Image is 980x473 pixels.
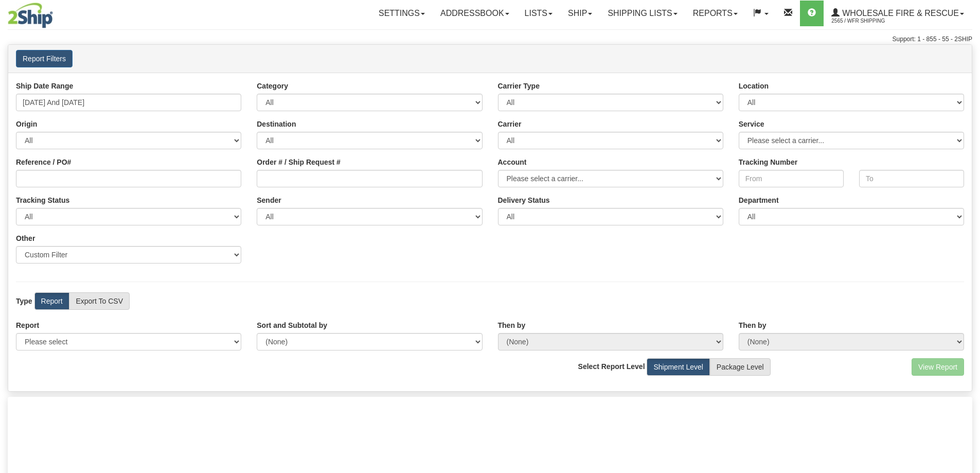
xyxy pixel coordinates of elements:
[257,157,341,167] label: Order # / Ship Request #
[498,157,527,167] label: Account
[710,358,771,376] label: Package Level
[433,1,517,26] a: Addressbook
[739,195,779,205] label: Department
[498,208,723,225] select: Please ensure data set in report has been RECENTLY tracked from your Shipment History
[739,320,767,330] label: Then by
[16,157,71,167] label: Reference / PO#
[498,195,550,205] label: Please ensure data set in report has been RECENTLY tracked from your Shipment History
[257,119,296,129] label: Destination
[498,320,526,330] label: Then by
[257,81,288,91] label: Category
[517,1,560,26] a: Lists
[498,81,540,91] label: Carrier Type
[69,292,130,310] label: Export To CSV
[8,3,53,28] img: logo2565.jpg
[840,9,959,17] span: WHOLESALE FIRE & RESCUE
[831,16,908,26] span: 2565 / WFR Shipping
[16,50,73,67] button: Report Filters
[16,81,73,91] label: Ship Date Range
[257,320,327,330] label: Sort and Subtotal by
[739,170,844,187] input: From
[739,81,769,91] label: Location
[578,361,645,372] label: Select Report Level
[16,119,37,129] label: Origin
[34,292,69,310] label: Report
[257,195,281,205] label: Sender
[600,1,685,26] a: Shipping lists
[647,358,710,376] label: Shipment Level
[16,233,35,243] label: Other
[912,358,964,376] button: View Report
[560,1,600,26] a: Ship
[685,1,745,26] a: Reports
[739,157,797,167] label: Tracking Number
[16,195,69,205] label: Tracking Status
[8,35,972,44] div: Support: 1 - 855 - 55 - 2SHIP
[859,170,964,187] input: To
[16,320,39,330] label: Report
[498,119,522,129] label: Carrier
[371,1,433,26] a: Settings
[16,296,32,306] label: Type
[739,119,764,129] label: Service
[824,1,972,26] a: WHOLESALE FIRE & RESCUE 2565 / WFR Shipping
